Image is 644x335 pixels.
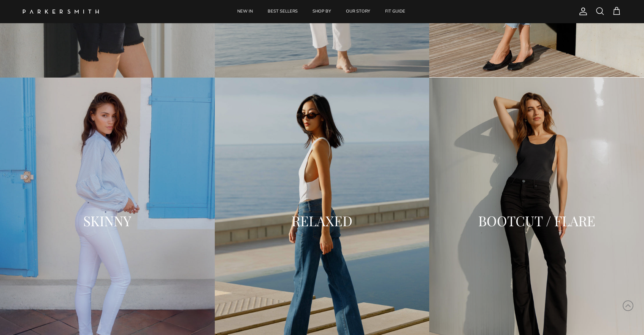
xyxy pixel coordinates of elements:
[8,213,207,229] h2: SKINNY
[222,213,422,229] h2: RELAXED
[622,300,634,311] svg: Scroll to Top
[23,10,99,14] a: Parker Smith
[437,213,636,229] h2: BOOTCUT / FLARE
[576,7,588,16] a: Account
